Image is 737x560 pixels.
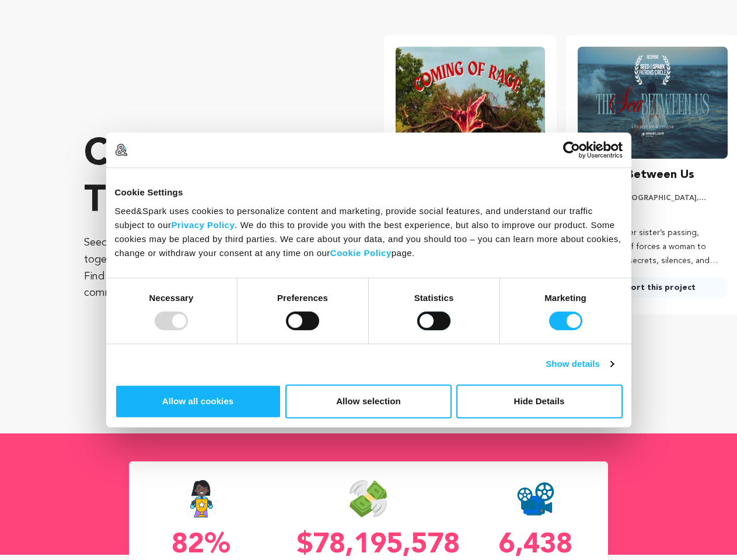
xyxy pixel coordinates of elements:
[544,293,586,303] strong: Marketing
[115,204,623,260] div: Seed&Spark uses cookies to personalize content and marketing, provide social features, and unders...
[456,384,623,418] button: Hide Details
[464,531,608,559] p: 6,438
[183,480,219,517] img: Seed&Spark Success Rate Icon
[84,235,337,302] p: Seed&Spark is where creators and audiences work together to bring incredible new projects to life...
[546,357,613,371] a: Show details
[115,384,281,418] button: Allow all cookies
[350,480,387,517] img: Seed&Spark Money Raised Icon
[115,185,623,199] div: Cookie Settings
[149,293,194,303] strong: Necessary
[578,47,728,159] img: The Sea Between Us image
[296,531,441,559] p: $78,195,578
[129,531,273,559] p: 82%
[84,132,337,225] p: Crowdfunding that .
[578,226,728,268] p: A year after her sister’s passing, mounting grief forces a woman to confront the secrets, silence...
[578,208,728,217] p: Drama, Family
[521,141,623,159] a: Usercentrics Cookiebot - opens in a new window
[277,293,328,303] strong: Preferences
[578,194,728,203] p: [US_STATE][GEOGRAPHIC_DATA], [US_STATE] | Film Short
[396,47,546,159] img: Coming of Rage image
[578,166,694,184] h3: The Sea Between Us
[517,480,554,517] img: Seed&Spark Projects Created Icon
[115,143,128,156] img: logo
[330,248,392,258] a: Cookie Policy
[414,293,454,303] strong: Statistics
[172,220,235,230] a: Privacy Policy
[578,277,728,298] a: Support this project
[285,384,452,418] button: Allow selection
